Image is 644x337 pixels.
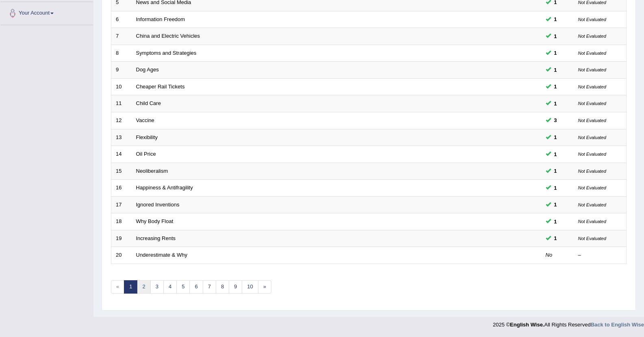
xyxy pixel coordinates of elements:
[111,62,132,79] td: 9
[551,133,560,142] span: You can still take this question
[578,51,606,56] small: Not Evaluated
[203,280,216,294] a: 7
[229,280,242,294] a: 9
[510,322,544,328] strong: English Wise.
[111,78,132,95] td: 10
[136,218,173,224] a: Why Body Float
[163,280,177,294] a: 4
[111,163,132,180] td: 15
[578,185,606,190] small: Not Evaluated
[111,230,132,247] td: 19
[578,152,606,157] small: Not Evaluated
[258,280,271,294] a: »
[136,235,176,241] a: Increasing Rents
[111,129,132,146] td: 13
[242,280,258,294] a: 10
[578,118,606,123] small: Not Evaluated
[493,317,644,328] div: 2025 © All Rights Reserved
[111,112,132,129] td: 12
[136,134,158,140] a: Flexibility
[551,49,560,57] span: You can still take this question
[136,151,156,157] a: Oil Price
[578,17,606,22] small: Not Evaluated
[578,202,606,207] small: Not Evaluated
[111,280,124,294] span: «
[124,280,137,294] a: 1
[111,180,132,197] td: 16
[0,2,93,22] a: Your Account
[136,100,161,106] a: Child Care
[551,66,560,74] span: You can still take this question
[551,150,560,159] span: You can still take this question
[136,117,154,123] a: Vaccine
[111,95,132,112] td: 11
[551,32,560,41] span: You can still take this question
[578,236,606,241] small: Not Evaluated
[551,116,560,124] span: You can still take this question
[578,169,606,174] small: Not Evaluated
[551,217,560,226] span: You can still take this question
[111,196,132,213] td: 17
[136,33,200,39] a: China and Electric Vehicles
[111,11,132,28] td: 6
[216,280,229,294] a: 8
[136,202,180,208] a: Ignored Inventions
[551,167,560,175] span: You can still take this question
[111,247,132,264] td: 20
[551,184,560,192] span: You can still take this question
[578,135,606,140] small: Not Evaluated
[136,185,193,191] a: Happiness & Antifragility
[136,168,168,174] a: Neoliberalism
[176,280,190,294] a: 5
[578,34,606,39] small: Not Evaluated
[578,67,606,72] small: Not Evaluated
[136,16,185,22] a: Information Freedom
[137,280,150,294] a: 2
[136,67,159,73] a: Dog Ages
[150,280,164,294] a: 3
[136,84,185,90] a: Cheaper Rail Tickets
[551,234,560,243] span: You can still take this question
[136,50,197,56] a: Symptoms and Strategies
[578,101,606,106] small: Not Evaluated
[551,200,560,209] span: You can still take this question
[546,252,553,258] em: No
[578,251,622,259] div: –
[551,99,560,108] span: You can still take this question
[578,219,606,224] small: Not Evaluated
[136,252,187,258] a: Underestimate & Why
[111,146,132,163] td: 14
[111,28,132,45] td: 7
[111,45,132,62] td: 8
[111,213,132,230] td: 18
[591,322,644,328] a: Back to English Wise
[189,280,203,294] a: 6
[578,84,606,89] small: Not Evaluated
[551,15,560,24] span: You can still take this question
[551,82,560,91] span: You can still take this question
